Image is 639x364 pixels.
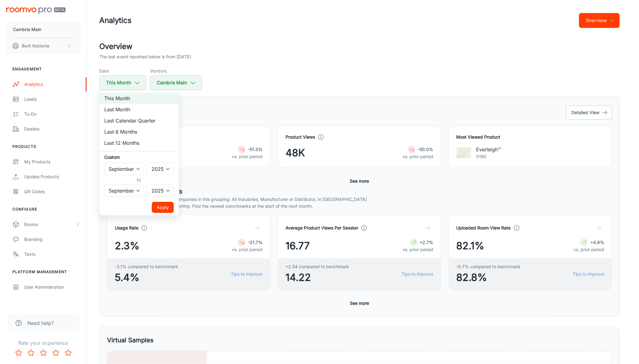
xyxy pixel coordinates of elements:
[99,104,179,115] li: Last Month
[99,137,179,149] li: Last 12 Months
[104,154,174,160] h6: Custom
[99,93,179,104] li: This Month
[106,176,173,183] h6: to
[99,126,179,137] li: Last 6 Months
[152,202,174,213] button: Apply
[99,115,179,126] li: Last Calendar Quarter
